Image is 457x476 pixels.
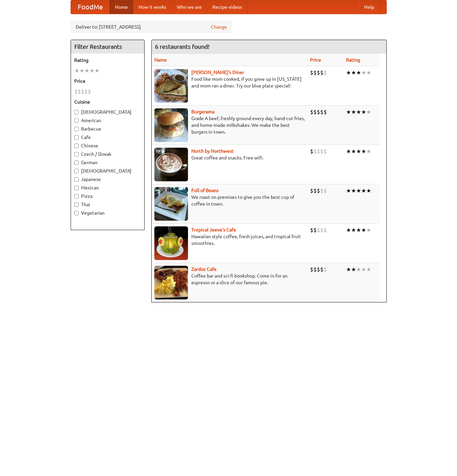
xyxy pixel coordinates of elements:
[172,0,207,14] a: Who we are
[74,125,141,132] label: Barbecue
[79,67,84,74] li: ★
[74,177,79,182] input: Japanese
[94,67,100,74] li: ★
[346,187,351,194] li: ★
[366,187,371,194] li: ★
[361,187,366,194] li: ★
[191,109,215,114] a: Burgerama
[74,159,141,166] label: German
[361,226,366,234] li: ★
[74,211,79,215] input: Vegetarian
[74,186,79,190] input: Mexican
[89,67,94,74] li: ★
[154,187,188,221] img: beans.jpg
[361,108,366,116] li: ★
[191,70,244,75] a: [PERSON_NAME]'s Diner
[323,226,327,234] li: $
[74,135,79,140] input: Cafe
[356,187,361,194] li: ★
[351,69,356,76] li: ★
[361,148,366,155] li: ★
[310,226,313,234] li: $
[74,78,141,84] h5: Price
[346,226,351,234] li: ★
[74,203,79,207] input: Thai
[74,151,141,157] label: Czech / Slovak
[71,0,110,14] a: FoodMe
[313,187,317,194] li: $
[366,226,371,234] li: ★
[211,24,227,30] a: Change
[313,148,317,155] li: $
[154,69,188,103] img: sallys.jpg
[323,148,327,155] li: $
[154,226,188,260] img: jeeves.jpg
[317,148,320,155] li: $
[310,108,313,116] li: $
[74,109,141,115] label: [DEMOGRAPHIC_DATA]
[71,40,144,53] h4: Filter Restaurants
[310,266,313,273] li: $
[154,272,305,286] p: Coffee bar and sci-fi bookshop. Come in for an espresso or a slice of our famous pie.
[154,154,305,161] p: Great coffee and snacks. Free wifi.
[320,69,323,76] li: $
[74,134,141,141] label: Cafe
[74,142,141,149] label: Chinese
[366,148,371,155] li: ★
[110,0,133,14] a: Home
[74,144,79,148] input: Chinese
[154,76,305,89] p: Food like mom cooked, if you grew up in [US_STATE] and mom ran a diner. Try our blue plate special!
[317,108,320,116] li: $
[191,266,217,272] a: Zardoz Cafe
[154,233,305,247] p: Hawaiian style coffee, fresh juices, and tropical fruit smoothies.
[356,69,361,76] li: ★
[74,118,79,123] input: American
[191,227,236,232] a: Tropical Jeeve's Cafe
[366,108,371,116] li: ★
[310,148,313,155] li: $
[317,266,320,273] li: $
[366,69,371,76] li: ★
[191,148,234,154] a: North by Northwest
[346,148,351,155] li: ★
[74,99,141,105] h5: Cuisine
[320,148,323,155] li: $
[154,108,188,142] img: burgerama.jpg
[351,266,356,273] li: ★
[323,266,327,273] li: $
[361,69,366,76] li: ★
[74,168,141,174] label: [DEMOGRAPHIC_DATA]
[74,117,141,124] label: American
[74,110,79,114] input: [DEMOGRAPHIC_DATA]
[78,88,81,95] li: $
[88,88,91,95] li: $
[346,108,351,116] li: ★
[366,266,371,273] li: ★
[84,67,89,74] li: ★
[359,0,380,14] a: Help
[313,108,317,116] li: $
[346,69,351,76] li: ★
[320,108,323,116] li: $
[74,169,79,173] input: [DEMOGRAPHIC_DATA]
[74,201,141,208] label: Thai
[320,187,323,194] li: $
[84,88,88,95] li: $
[323,69,327,76] li: $
[323,187,327,194] li: $
[313,266,317,273] li: $
[191,188,219,193] a: Full of Beans
[81,88,84,95] li: $
[356,226,361,234] li: ★
[356,108,361,116] li: ★
[74,127,79,131] input: Barbecue
[346,57,360,63] a: Rating
[356,148,361,155] li: ★
[320,266,323,273] li: $
[317,69,320,76] li: $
